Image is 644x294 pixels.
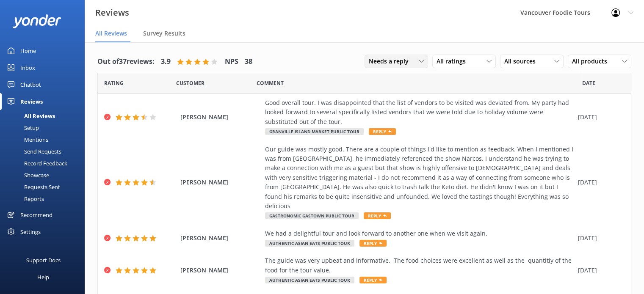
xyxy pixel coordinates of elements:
[20,223,41,240] div: Settings
[180,113,261,122] span: [PERSON_NAME]
[5,157,67,169] div: Record Feedback
[257,79,284,87] span: Question
[104,79,124,87] span: Date
[364,212,391,219] span: Reply
[265,145,574,211] div: Our guide was mostly good. There are a couple of things I'd like to mention as feedback. When I m...
[265,98,574,126] div: Good overall tour. I was disappointed that the list of vendors to be visited was deviated from. M...
[578,234,620,243] div: [DATE]
[20,93,43,110] div: Reviews
[5,169,85,181] a: Showcase
[5,181,60,193] div: Requests Sent
[265,212,359,219] span: Gastronomic Gastown Public Tour
[369,57,414,66] span: Needs a reply
[180,266,261,275] span: [PERSON_NAME]
[20,59,35,76] div: Inbox
[37,269,49,286] div: Help
[20,206,53,223] div: Recommend
[5,110,55,122] div: All Reviews
[578,113,620,122] div: [DATE]
[95,29,127,38] span: All Reviews
[161,56,171,67] h4: 3.9
[20,42,36,59] div: Home
[13,14,61,28] img: yonder-white-logo.png
[5,146,61,157] div: Send Requests
[265,128,364,135] span: Granville Island Market Public Tour
[369,128,396,135] span: Reply
[437,57,471,66] span: All ratings
[359,277,387,283] span: Reply
[582,79,595,87] span: Date
[26,252,61,269] div: Support Docs
[225,56,238,67] h4: NPS
[578,266,620,275] div: [DATE]
[5,134,85,146] a: Mentions
[265,240,354,247] span: Authentic Asian Eats Public Tour
[5,169,49,181] div: Showcase
[5,157,85,169] a: Record Feedback
[20,76,41,93] div: Chatbot
[5,122,85,134] a: Setup
[5,146,85,157] a: Send Requests
[143,29,185,38] span: Survey Results
[5,122,39,134] div: Setup
[5,193,44,205] div: Reports
[245,56,252,67] h4: 38
[265,277,354,283] span: Authentic Asian Eats Public Tour
[5,134,48,146] div: Mentions
[180,178,261,187] span: [PERSON_NAME]
[5,193,85,205] a: Reports
[5,110,85,122] a: All Reviews
[504,57,541,66] span: All sources
[95,6,129,19] h3: Reviews
[265,229,574,238] div: We had a delightful tour and look forward to another one when we visit again.
[5,181,85,193] a: Requests Sent
[176,79,205,87] span: Date
[578,178,620,187] div: [DATE]
[180,234,261,243] span: [PERSON_NAME]
[97,56,155,67] h4: Out of 37 reviews:
[572,57,612,66] span: All products
[359,240,387,247] span: Reply
[265,256,574,275] div: The guide was very upbeat and informative. The food choices were excellent as well as the quantit...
